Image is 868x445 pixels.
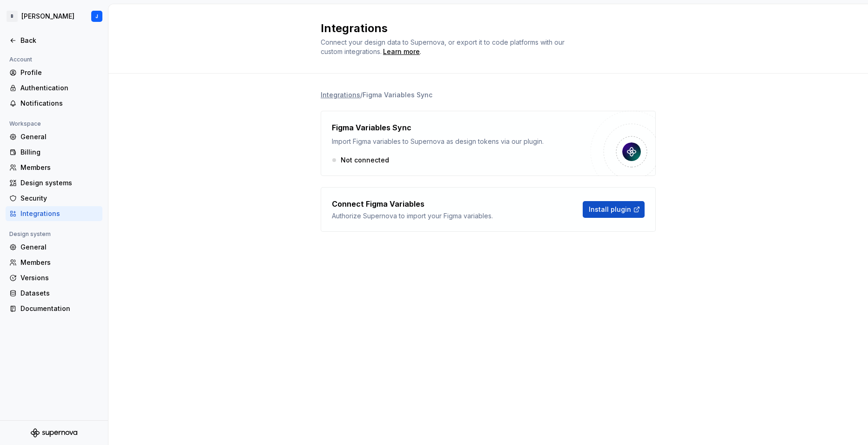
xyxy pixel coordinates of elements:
div: Back [20,36,99,45]
button: B[PERSON_NAME]J [2,6,106,27]
li: / [360,91,363,99]
a: Billing [6,145,102,160]
a: Datasets [6,286,102,301]
a: General [6,240,102,255]
a: Learn more [383,47,420,56]
a: Profile [6,65,102,80]
div: General [20,132,99,142]
div: Versions [20,273,99,283]
a: Integrations [321,90,360,100]
a: Back [6,33,102,48]
span: Install plugin [589,205,631,214]
div: General [20,243,99,252]
div: Profile [20,68,99,77]
a: Design systems [6,175,102,190]
span: . [382,48,421,55]
div: Members [20,163,99,172]
a: Members [6,255,102,270]
div: Notifications [20,99,99,108]
h4: Connect Figma Variables [332,198,424,209]
div: Authentication [20,83,99,93]
div: B [7,11,18,22]
a: Members [6,160,102,175]
a: Integrations [6,206,102,221]
div: Security [20,194,99,203]
a: Documentation [6,301,102,316]
div: J [95,13,98,20]
div: Design systems [20,178,99,188]
h4: Figma Variables Sync [332,122,411,133]
li: Figma Variables Sync [363,91,432,99]
a: General [6,129,102,144]
div: Import Figma variables to Supernova as design tokens via our plugin. [332,137,591,146]
div: Billing [20,148,99,157]
a: Versions [6,270,102,285]
div: Datasets [20,289,99,298]
div: Documentation [20,304,99,313]
a: Authentication [6,81,102,95]
div: [PERSON_NAME] [21,12,74,21]
div: Authorize Supernova to import your Figma variables. [332,211,493,221]
div: Workspace [6,118,45,129]
button: Install plugin [583,201,645,218]
a: Notifications [6,96,102,111]
div: Integrations [20,209,99,218]
div: Design system [6,229,54,240]
svg: Supernova Logo [31,428,77,438]
div: Members [20,258,99,267]
a: Security [6,191,102,206]
div: Account [6,54,36,65]
h2: Integrations [321,21,645,36]
span: Connect your design data to Supernova, or export it to code platforms with our custom integrations. [321,38,566,55]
